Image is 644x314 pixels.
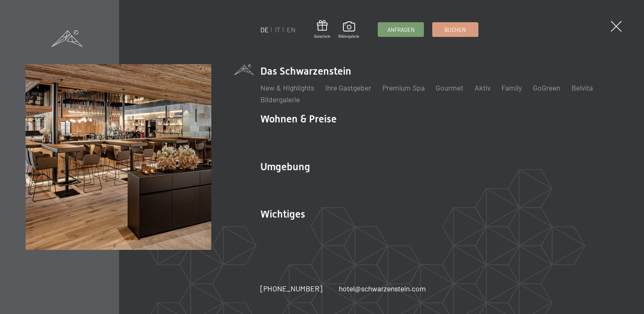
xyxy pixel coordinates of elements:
a: Aktiv [475,83,491,92]
a: Gutschein [314,20,330,39]
a: hotel@schwarzenstein.com [339,283,426,294]
span: Anfragen [387,26,415,34]
a: IT [275,26,280,34]
a: Bildergalerie [260,95,300,104]
a: Belvita [571,83,593,92]
a: [PHONE_NUMBER] [260,283,322,294]
a: Family [501,83,522,92]
a: Premium Spa [382,83,425,92]
span: Buchen [444,26,466,34]
a: Bildergalerie [338,21,359,39]
a: Anfragen [378,23,423,36]
a: New & Highlights [260,83,314,92]
a: Ihre Gastgeber [325,83,371,92]
a: DE [260,26,269,34]
span: [PHONE_NUMBER] [260,284,322,293]
a: EN [287,26,296,34]
a: Gourmet [436,83,463,92]
span: Bildergalerie [338,34,359,39]
span: Gutschein [314,34,330,39]
a: Buchen [433,23,478,36]
a: GoGreen [533,83,560,92]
